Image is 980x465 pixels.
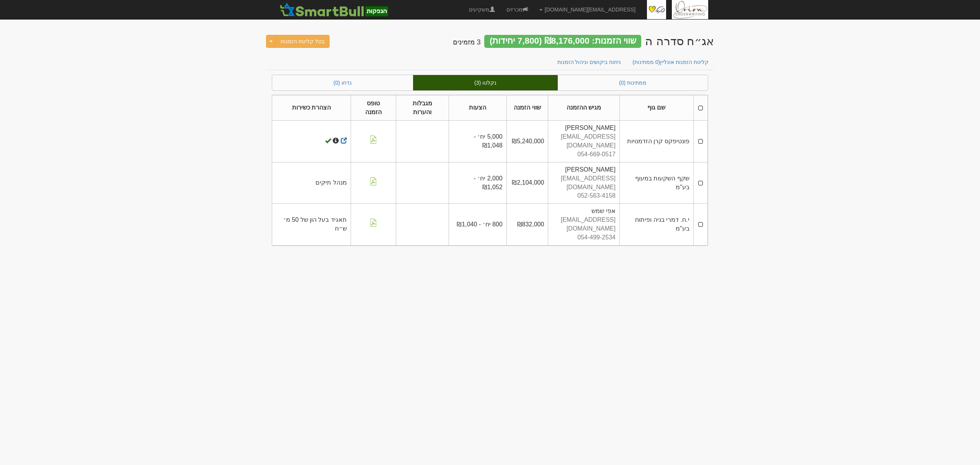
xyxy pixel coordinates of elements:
div: [EMAIL_ADDRESS][DOMAIN_NAME] [552,174,616,192]
div: 054-669-0517 [552,150,616,159]
div: אפי שמש [552,207,616,216]
div: [PERSON_NAME] [552,124,616,133]
img: SmartBull Logo [278,2,390,17]
td: ₪832,000 [506,204,548,245]
div: [EMAIL_ADDRESS][DOMAIN_NAME] [552,133,616,150]
div: שווי הזמנות: ₪8,176,000 (7,800 יחידות) [484,35,641,48]
span: 5,000 יח׳ - ₪1,048 [474,133,502,149]
td: שקף השקעות במעוף בע"מ [619,162,693,203]
th: שווי הזמנה [506,95,548,121]
td: ₪5,240,000 [506,121,548,162]
a: קליטת הזמנות אונליין(0 ממתינות) [626,54,715,70]
th: הצהרת כשירות [272,95,351,121]
a: נקלטו (3) [413,75,558,90]
h4: 3 מזמינים [453,39,480,46]
img: pdf-file-icon.png [369,219,377,227]
th: טופס הזמנה [351,95,396,121]
span: 800 יח׳ - ₪1,040 [457,221,502,228]
button: בטל קליטת הזמנות [276,35,330,48]
td: ₪2,104,000 [506,162,548,203]
td: י.ח. דמרי בניה ופיתוח בע"מ [619,204,693,245]
div: 054-499-2534 [552,233,616,242]
a: ניתוח ביקושים וניהול הזמנות [551,54,627,70]
span: תאגיד בעל הון של 50 מ׳ ש״ח [283,216,347,232]
span: 2,000 יח׳ - ₪1,052 [474,175,502,190]
a: נדחו (0) [272,75,413,90]
div: [EMAIL_ADDRESS][DOMAIN_NAME] [552,216,616,233]
img: pdf-file-icon.png [369,136,377,144]
th: הצעות [449,95,506,121]
th: שם גוף [619,95,693,121]
td: פונטיפקס קרן הזדמנויות [619,121,693,162]
img: pdf-file-icon.png [369,177,377,185]
span: (0 ממתינות) [632,59,660,65]
div: 052-563-4158 [552,192,616,200]
div: פתאל החזקות (1998) בע"מ - אג״ח (סדרה ה) - הנפקה לציבור [645,35,714,47]
th: מגיש ההזמנה [548,95,620,121]
th: מגבלות והערות [396,95,449,121]
span: מנהל תיקים [315,179,346,186]
div: [PERSON_NAME] [552,165,616,174]
a: ממתינות (0) [558,75,708,90]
